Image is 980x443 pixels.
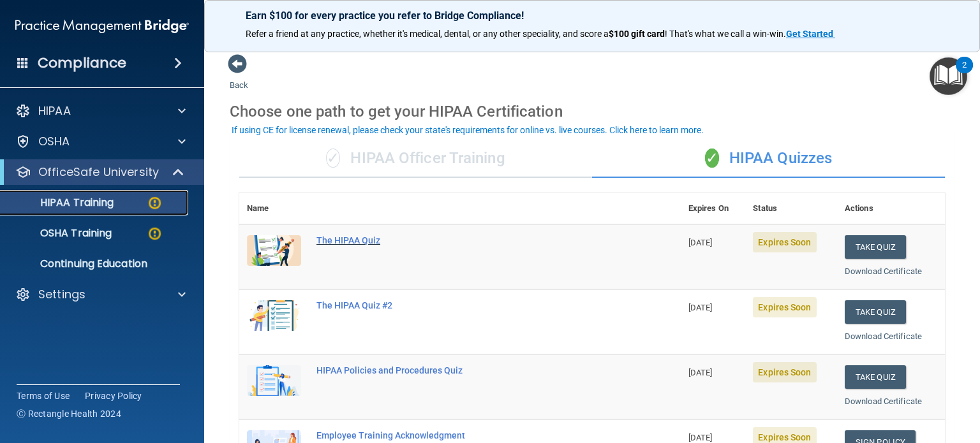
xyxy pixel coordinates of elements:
img: PMB logo [15,13,189,39]
th: Status [745,193,837,224]
span: Expires Soon [753,362,816,382]
a: Download Certificate [845,396,922,406]
p: Earn $100 for every practice you refer to Bridge Compliance! [246,10,939,22]
div: HIPAA Quizzes [592,140,945,178]
th: Name [239,193,309,224]
p: OSHA [38,134,70,149]
div: HIPAA Policies and Procedures Quiz [316,365,617,375]
p: Continuing Education [8,258,182,270]
a: Terms of Use [17,389,70,402]
a: Privacy Policy [85,389,142,402]
span: Ⓒ Rectangle Health 2024 [17,407,121,420]
a: Download Certificate [845,331,922,341]
p: HIPAA Training [8,196,114,209]
div: Choose one path to get your HIPAA Certification [230,93,954,130]
img: warning-circle.0cc9ac19.png [147,226,163,242]
span: [DATE] [688,368,713,377]
span: [DATE] [688,238,713,247]
a: Get Started [786,29,835,39]
strong: Get Started [786,29,833,39]
span: Expires Soon [753,232,816,252]
h4: Compliance [38,54,126,72]
span: Refer a friend at any practice, whether it's medical, dental, or any other speciality, and score a [246,29,609,39]
div: HIPAA Officer Training [239,140,592,178]
p: HIPAA [38,103,71,119]
a: Download Certificate [845,266,922,276]
a: Settings [15,287,186,302]
button: Open Resource Center, 2 new notifications [930,57,967,95]
button: Take Quiz [845,235,906,259]
span: ! That's what we call a win-win. [665,29,786,39]
button: Take Quiz [845,365,906,389]
div: Employee Training Acknowledgment [316,430,617,440]
img: warning-circle.0cc9ac19.png [147,195,163,211]
div: The HIPAA Quiz #2 [316,300,617,310]
div: If using CE for license renewal, please check your state's requirements for online vs. live cours... [232,126,704,134]
th: Expires On [681,193,745,224]
button: If using CE for license renewal, please check your state's requirements for online vs. live cours... [230,124,706,136]
p: OfficeSafe University [38,164,159,180]
a: OfficeSafe University [15,164,185,180]
span: ✓ [326,149,340,168]
a: OSHA [15,134,186,149]
strong: $100 gift card [609,29,665,39]
span: ✓ [705,149,719,168]
th: Actions [837,193,945,224]
div: The HIPAA Quiz [316,235,617,245]
button: Take Quiz [845,300,906,324]
p: OSHA Training [8,227,112,240]
div: 2 [962,65,967,82]
span: Expires Soon [753,297,816,317]
span: [DATE] [688,303,713,312]
span: [DATE] [688,433,713,442]
p: Settings [38,287,85,302]
a: HIPAA [15,103,186,119]
a: Back [230,65,248,90]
